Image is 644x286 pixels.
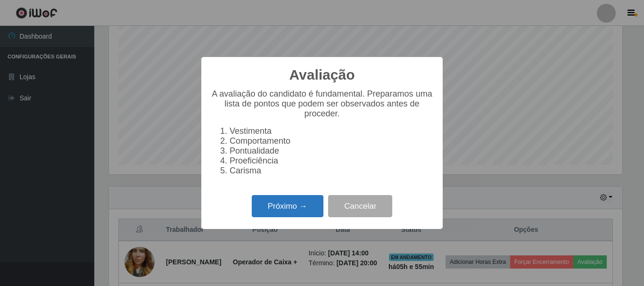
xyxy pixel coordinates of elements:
[230,136,433,146] li: Comportamento
[289,66,355,83] h2: Avaliação
[252,195,323,217] button: Próximo →
[230,146,433,156] li: Pontualidade
[328,195,392,217] button: Cancelar
[211,89,433,119] p: A avaliação do candidato é fundamental. Preparamos uma lista de pontos que podem ser observados a...
[230,126,433,136] li: Vestimenta
[230,156,433,166] li: Proeficiência
[230,166,433,176] li: Carisma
